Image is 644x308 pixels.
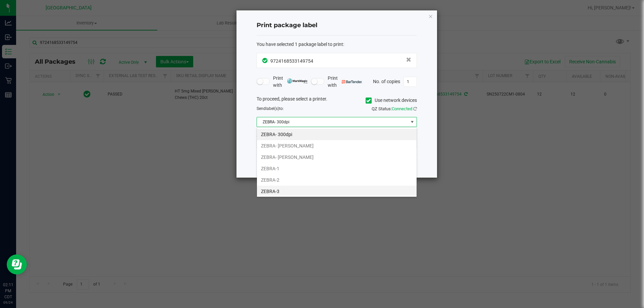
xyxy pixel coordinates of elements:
[257,140,417,151] li: ZEBRA- [PERSON_NAME]
[373,78,400,84] span: No. of copies
[266,106,279,111] span: label(s)
[257,186,417,197] li: ZEBRA-3
[273,75,308,89] span: Print with
[257,21,417,30] h4: Print package label
[257,163,417,174] li: ZEBRA-1
[257,106,284,111] span: Send to:
[287,78,308,83] img: mark_magic_cybra.png
[372,106,417,111] span: QZ Status:
[252,96,422,106] div: To proceed, please select a printer.
[257,42,343,47] span: You have selected 1 package label to print
[257,129,417,140] li: ZEBRA- 300dpi
[366,97,417,104] label: Use network devices
[7,254,27,274] iframe: Resource center
[342,80,362,83] img: bartender.png
[257,117,408,127] span: ZEBRA- 300dpi
[392,106,412,111] span: Connected
[328,75,362,89] span: Print with
[257,174,417,186] li: ZEBRA-2
[270,58,313,64] span: 9724168533149754
[257,151,417,163] li: ZEBRA- [PERSON_NAME]
[252,132,422,139] div: Select a label template.
[262,57,269,64] span: In Sync
[257,41,417,48] div: :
